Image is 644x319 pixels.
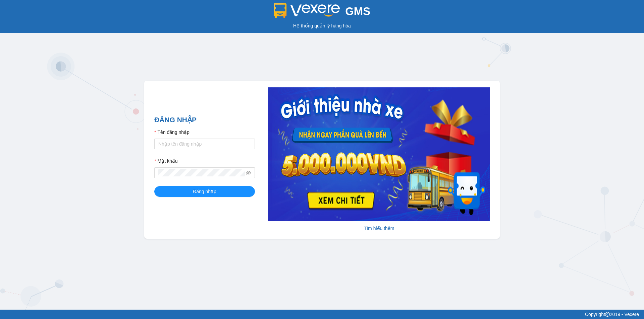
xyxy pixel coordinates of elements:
a: GMS [274,10,371,15]
div: Hệ thống quản lý hàng hóa [2,22,642,29]
img: banner-0 [268,87,490,221]
label: Tên đăng nhập [154,129,190,136]
img: logo 2 [274,3,340,18]
input: Tên đăng nhập [154,139,255,149]
button: Đăng nhập [154,186,255,197]
div: Copyright 2019 - Vexere [5,311,639,318]
h2: ĐĂNG NHẬP [154,114,255,125]
span: Đăng nhập [193,188,216,195]
span: eye-invisible [246,170,251,175]
span: copyright [605,312,610,317]
input: Mật khẩu [158,169,245,176]
div: Tìm hiểu thêm [268,225,490,232]
label: Mật khẩu [154,157,177,165]
span: GMS [345,5,370,17]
